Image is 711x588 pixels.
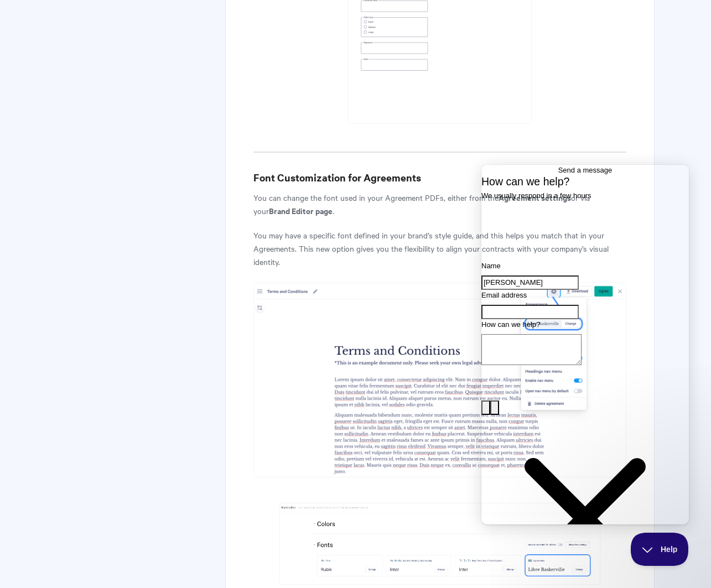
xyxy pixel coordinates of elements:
[279,503,600,585] img: file-2RmcEtnny2.png
[631,533,689,566] iframe: Help Scout Beacon - Close
[253,283,626,478] img: file-bQhBZV2V9e.png
[253,228,626,268] p: You may have a specific font defined in your brand’s style guide, and this helps you match that i...
[481,165,689,524] iframe: Help Scout Beacon - Live Chat, Contact Form, and Knowledge Base
[253,191,626,217] p: You can change the font used in your Agreement PDFs, either from the or via your .
[269,205,333,216] strong: Brand Editor page
[253,170,626,185] h3: Font Customization for Agreements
